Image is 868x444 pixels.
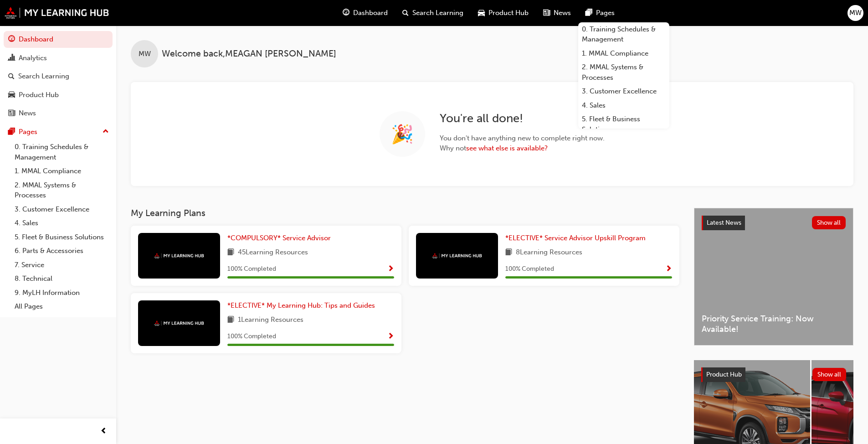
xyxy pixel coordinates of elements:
a: Product HubShow all [701,367,846,382]
a: 4. Sales [11,216,113,230]
span: search-icon [402,7,409,19]
span: up-icon [103,126,109,138]
a: 1. MMAL Compliance [578,46,669,61]
img: mmal [154,320,204,326]
span: guage-icon [8,36,15,44]
span: Show Progress [387,265,394,274]
span: Dashboard [353,8,388,18]
button: Show all [812,368,847,381]
a: Latest NewsShow all [702,216,846,230]
span: chart-icon [8,54,15,62]
span: car-icon [8,91,15,99]
span: *ELECTIVE* My Learning Hub: Tips and Guides [227,301,375,310]
a: *ELECTIVE* My Learning Hub: Tips and Guides [227,300,379,311]
h2: You ' re all done! [440,111,605,126]
a: Dashboard [4,31,113,48]
button: Show Progress [387,263,394,275]
span: search-icon [8,72,15,81]
span: car-icon [478,7,485,19]
button: Show Progress [665,263,672,275]
div: Product Hub [19,90,59,100]
span: 🎉 [391,129,414,139]
a: see what else is available? [466,144,548,152]
span: MW [139,49,151,59]
a: 8. Technical [11,272,113,286]
span: book-icon [505,247,512,258]
span: 8 Learning Resources [516,247,582,258]
a: 7. Service [11,258,113,272]
span: Search Learning [412,8,463,18]
div: Analytics [19,53,47,63]
a: 5. Fleet & Business Solutions [11,230,113,244]
span: *ELECTIVE* Service Advisor Upskill Program [505,234,646,242]
div: Search Learning [18,71,69,82]
a: 4. Sales [578,98,669,113]
div: News [19,108,36,119]
span: 1 Learning Resources [238,315,303,326]
span: Welcome back , MEAGAN [PERSON_NAME] [162,49,336,59]
span: Product Hub [488,8,529,18]
span: prev-icon [100,426,107,437]
span: book-icon [227,247,234,258]
a: search-iconSearch Learning [395,4,471,22]
span: pages-icon [586,7,592,19]
button: Pages [4,124,113,140]
img: mmal [154,253,204,259]
button: MW [847,5,863,21]
span: Show Progress [387,333,394,341]
div: Pages [19,127,37,137]
a: guage-iconDashboard [335,4,395,22]
span: 45 Learning Resources [238,247,308,258]
a: news-iconNews [536,4,578,22]
a: 9. MyLH Information [11,286,113,300]
a: 2. MMAL Systems & Processes [578,60,669,84]
span: Why not [440,143,605,154]
a: 3. Customer Excellence [11,202,113,217]
h3: My Learning Plans [131,208,679,218]
a: 1. MMAL Compliance [11,164,113,178]
a: Search Learning [4,68,113,85]
span: Priority Service Training: Now Available! [702,314,846,334]
img: mmal [432,253,482,259]
span: news-icon [8,109,15,118]
span: 100 % Completed [227,331,276,342]
a: 0. Training Schedules & Management [578,22,669,46]
a: 2. MMAL Systems & Processes [11,178,113,202]
a: 0. Training Schedules & Management [11,140,113,164]
span: *COMPULSORY* Service Advisor [227,234,331,242]
span: Latest News [707,219,741,227]
button: DashboardAnalyticsSearch LearningProduct HubNews [4,29,113,124]
span: Show Progress [665,265,672,274]
a: *COMPULSORY* Service Advisor [227,233,334,243]
a: 3. Customer Excellence [578,84,669,98]
span: 100 % Completed [227,264,276,274]
span: Pages [596,8,615,18]
a: News [4,105,113,122]
span: guage-icon [343,7,349,19]
span: News [554,8,571,18]
span: Product Hub [706,371,742,378]
a: 5. Fleet & Business Solutions [578,112,669,136]
span: MW [849,8,862,18]
a: 6. Parts & Accessories [11,244,113,258]
a: *ELECTIVE* Service Advisor Upskill Program [505,233,649,243]
button: Show Progress [387,331,394,342]
a: All Pages [11,299,113,314]
a: pages-iconPages [578,4,622,22]
span: news-icon [543,7,550,19]
img: mmal [5,7,109,19]
span: You don ' t have anything new to complete right now. [440,133,605,144]
a: Product Hub [4,87,113,103]
a: Latest NewsShow allPriority Service Training: Now Available! [694,208,853,346]
span: pages-icon [8,128,15,136]
span: 100 % Completed [505,264,554,274]
a: car-iconProduct Hub [471,4,536,22]
a: Analytics [4,50,113,67]
button: Show all [812,216,846,229]
span: book-icon [227,315,234,326]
